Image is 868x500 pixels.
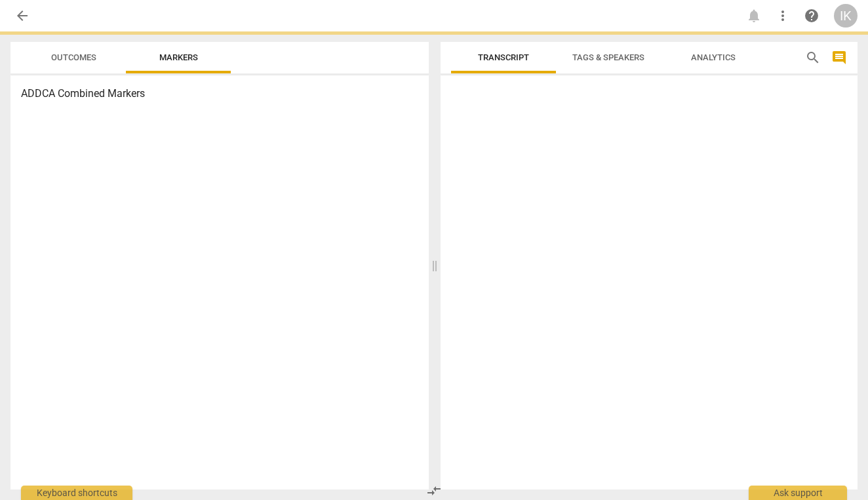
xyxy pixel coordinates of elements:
[572,52,644,62] span: Tags & Speakers
[691,52,736,62] span: Analytics
[749,486,847,500] div: Ask support
[21,86,418,102] h3: ADDCA Combined Markers
[834,4,858,28] button: IK
[805,50,821,66] span: search
[800,4,823,28] a: Help
[478,52,529,62] span: Transcript
[804,8,819,24] span: help
[802,47,823,68] button: Search
[159,52,198,62] span: Markers
[775,8,791,24] span: more_vert
[829,47,850,68] button: Show/Hide comments
[21,486,132,500] div: Keyboard shortcuts
[426,483,442,499] span: compare_arrows
[831,50,847,66] span: comment
[51,52,96,62] span: Outcomes
[14,8,30,24] span: arrow_back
